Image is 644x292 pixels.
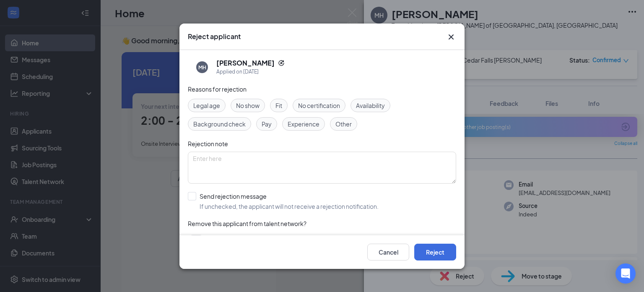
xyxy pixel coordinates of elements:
button: Reject [414,243,456,260]
svg: Cross [446,32,456,42]
h5: [PERSON_NAME] [216,58,275,68]
button: Cancel [367,243,409,260]
div: Applied on [DATE] [216,68,285,76]
span: Availability [356,101,385,110]
button: Close [446,32,456,42]
div: Open Intercom Messenger [615,263,636,284]
span: Pay [262,119,272,129]
span: Other [335,119,352,129]
span: Fit [275,101,282,110]
span: Yes [208,235,218,245]
h3: Reject applicant [188,32,241,41]
span: Background check [193,119,246,129]
span: Legal age [193,101,220,110]
span: Reasons for rejection [188,85,247,93]
span: No certification [298,101,340,110]
span: No show [236,101,260,110]
span: Remove this applicant from talent network? [188,220,306,227]
span: Experience [288,119,319,129]
div: MH [198,63,206,71]
span: Rejection note [188,140,228,147]
svg: Reapply [278,60,285,66]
